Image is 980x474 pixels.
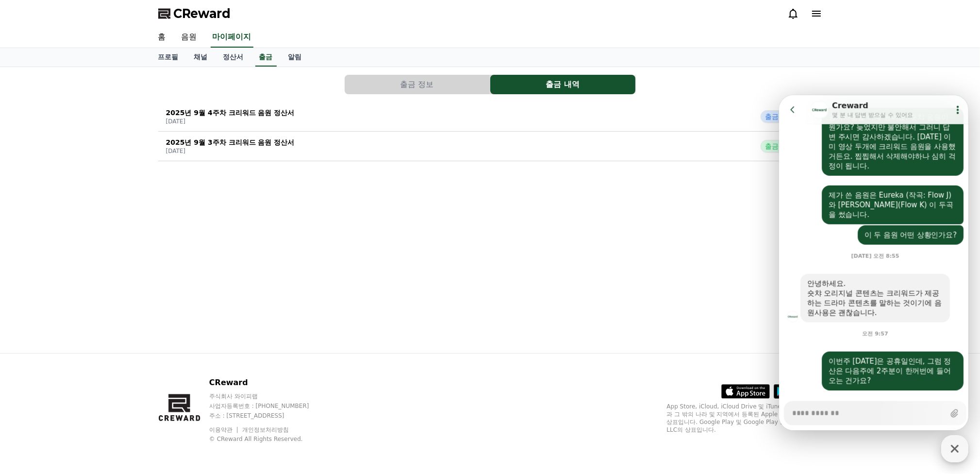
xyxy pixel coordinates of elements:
[761,140,798,152] span: 출금 완료
[667,403,822,434] p: App Store, iCloud, iCloud Drive 및 iTunes Store는 미국과 그 밖의 나라 및 지역에서 등록된 Apple Inc.의 서비스 상표입니다. Goo...
[490,75,635,94] button: 출금 내역
[166,137,295,147] p: 2025년 9월 3주차 크리워드 음원 정산서
[174,27,205,48] a: 음원
[211,27,253,48] a: 마이페이지
[166,147,295,155] p: [DATE]
[209,435,328,443] p: © CReward All Rights Reserved.
[150,27,174,48] a: 홈
[209,412,328,420] p: 주소 : [STREET_ADDRESS]
[166,108,295,118] p: 2025년 9월 4주차 크리워드 음원 정산서
[345,75,490,94] a: 출금 정보
[158,6,231,21] a: CReward
[158,132,822,161] button: 2025년 9월 3주차 크리워드 음원 정산서 [DATE] 출금 완료
[345,75,490,94] button: 출금 정보
[209,402,328,410] p: 사업자등록번호 : [PHONE_NUMBER]
[761,110,798,123] span: 출금 대기
[281,48,310,67] a: 알림
[150,48,186,67] a: 프로필
[158,102,822,132] button: 2025년 9월 4주차 크리워드 음원 정산서 [DATE] 출금 대기
[216,48,251,67] a: 정산서
[255,48,277,67] a: 출금
[209,426,240,433] a: 이용약관
[779,95,968,430] iframe: Channel chat
[209,392,328,400] p: 주식회사 와이피랩
[209,377,328,389] p: CReward
[186,48,216,67] a: 채널
[174,6,231,21] span: CReward
[242,426,289,433] a: 개인정보처리방침
[166,118,295,125] p: [DATE]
